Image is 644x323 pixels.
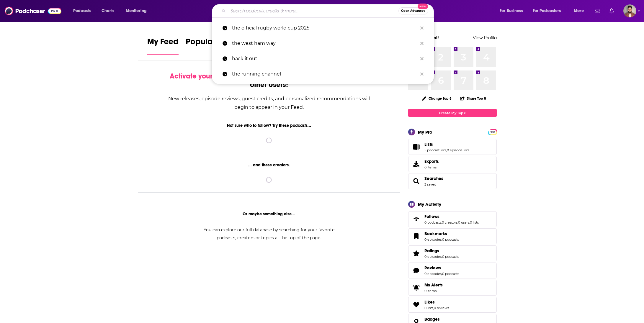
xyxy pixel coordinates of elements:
span: , [442,272,442,276]
span: Charts [102,7,114,15]
span: Podcasts [73,7,91,15]
button: open menu [529,6,570,16]
a: Follows [410,215,422,223]
a: 0 creators [442,220,457,224]
a: Exports [408,156,497,172]
a: hack it out [212,51,434,66]
a: My Feed [147,37,179,55]
span: Lists [424,142,433,147]
p: the west ham way [232,36,417,51]
span: For Business [500,7,523,15]
span: 0 items [424,165,439,169]
span: Likes [424,299,435,305]
button: open menu [69,6,98,16]
button: Change Top 8 [419,95,455,102]
span: , [441,220,442,224]
span: Exports [424,159,439,164]
a: Ratings [424,248,459,253]
span: My Alerts [424,282,443,288]
a: 0 episode lists [447,148,469,152]
a: 0 lists [424,306,433,310]
div: by following Podcasts, Creators, Lists, and other Users! [168,72,370,89]
span: Reviews [408,263,497,278]
span: Badges [424,317,440,322]
button: Share Top 8 [460,93,486,104]
span: , [469,220,470,224]
a: Lists [410,143,422,151]
div: Search podcasts, credits, & more... [218,4,439,18]
span: Lists [408,139,497,155]
input: Search podcasts, credits, & more... [228,6,398,16]
a: 0 podcasts [442,255,459,259]
button: open menu [496,6,530,16]
span: Popular Feed [186,37,236,50]
span: Reviews [424,265,441,270]
button: open menu [570,6,591,16]
a: Searches [410,177,422,185]
span: , [457,220,458,224]
a: 0 reviews [434,306,449,310]
span: My Feed [147,37,179,50]
span: Logged in as calmonaghan [623,4,636,17]
img: User Profile [623,4,636,17]
span: Bookmarks [424,231,447,236]
a: PRO [489,129,496,134]
div: My Activity [418,201,441,207]
div: New releases, episode reviews, guest credits, and personalized recommendations will begin to appe... [168,94,370,112]
a: 3 saved [424,182,436,186]
div: Or maybe something else... [138,211,400,217]
button: Open AdvancedNew [398,7,428,14]
span: Follows [408,211,497,227]
p: hack it out [232,51,417,66]
a: 0 episodes [424,255,442,259]
a: the running channel [212,66,434,82]
span: 0 items [424,289,443,293]
span: Bookmarks [408,228,497,244]
a: Lists [424,142,469,147]
a: View Profile [473,35,497,40]
a: Create My Top 8 [408,109,497,117]
a: 0 episodes [424,272,442,276]
a: Bookmarks [410,232,422,240]
a: Searches [424,176,443,181]
span: , [446,148,447,152]
a: Follows [424,214,479,219]
span: Open Advanced [401,9,426,12]
a: Reviews [424,265,459,270]
a: Charts [98,6,118,16]
span: , [442,255,442,259]
a: Ratings [410,249,422,258]
a: Show notifications dropdown [592,6,602,16]
span: More [574,7,584,15]
span: New [418,4,428,9]
span: For Podcasters [533,7,561,15]
span: Likes [408,297,497,313]
a: 0 users [458,220,469,224]
span: My Alerts [410,283,422,292]
span: Ratings [424,248,439,253]
button: Show profile menu [623,4,636,17]
a: Reviews [410,266,422,275]
p: the running channel [232,66,417,82]
a: Likes [410,301,422,309]
span: Activate your Feed [170,72,230,81]
div: ... and these creators. [138,163,400,168]
img: Podchaser - Follow, Share and Rate Podcasts [5,5,61,17]
span: , [433,306,434,310]
a: 5 podcast lists [424,148,446,152]
a: Show notifications dropdown [607,6,616,16]
a: My Alerts [408,280,497,296]
span: Ratings [408,245,497,261]
button: open menu [122,6,154,16]
a: Bookmarks [424,231,459,236]
a: Badges [424,317,442,322]
p: the official rugby world cup 2025 [232,20,417,36]
div: My Pro [418,129,432,135]
a: the official rugby world cup 2025 [212,20,434,36]
span: , [442,237,442,242]
a: Popular Feed [186,37,236,55]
